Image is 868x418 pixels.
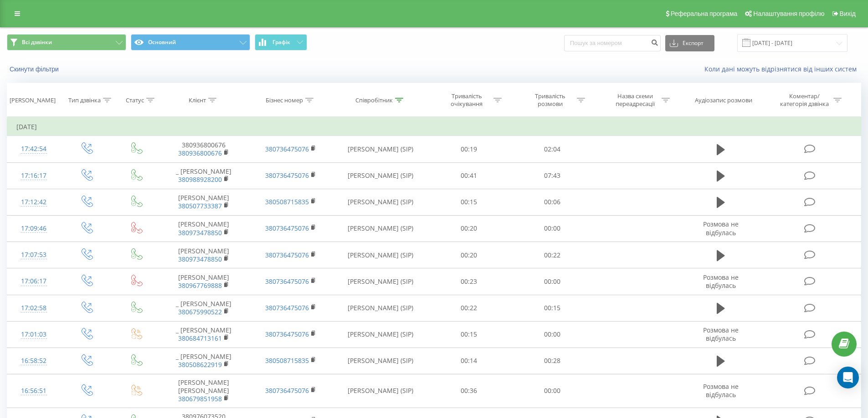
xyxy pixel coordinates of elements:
td: 00:36 [427,374,511,408]
a: 380508715835 [265,197,309,206]
td: 00:22 [427,295,511,321]
span: Розмова не відбулась [703,220,739,237]
td: [PERSON_NAME] (SIP) [334,215,427,242]
div: Open Intercom Messenger [837,367,859,388]
td: [DATE] [7,118,861,136]
div: 17:02:58 [16,299,51,317]
td: 00:06 [511,189,594,215]
div: Тривалість очікування [442,92,491,108]
td: [PERSON_NAME] (SIP) [334,268,427,295]
div: Тип дзвінка [68,96,101,104]
td: [PERSON_NAME] (SIP) [334,189,427,215]
a: 380973478850 [178,255,222,263]
td: [PERSON_NAME] (SIP) [334,321,427,347]
td: 00:19 [427,136,511,162]
a: 380736475076 [265,303,309,312]
td: 00:20 [427,215,511,242]
td: [PERSON_NAME] [160,215,247,242]
td: 00:00 [511,374,594,408]
a: 380988928200 [178,175,222,184]
td: 07:43 [511,162,594,189]
td: _ [PERSON_NAME] [160,295,247,321]
a: 380736475076 [265,224,309,232]
button: Графік [255,34,307,50]
span: Розмова не відбулась [703,273,739,290]
td: [PERSON_NAME] [160,268,247,295]
td: 00:41 [427,162,511,189]
div: 17:06:17 [16,272,51,290]
td: [PERSON_NAME] [PERSON_NAME] [160,374,247,408]
div: 16:56:51 [16,382,51,400]
a: 380936800676 [178,149,222,157]
div: 17:16:17 [16,167,51,185]
td: 00:00 [511,321,594,347]
td: 00:28 [511,347,594,374]
span: Розмова не відбулась [703,382,739,399]
a: 380675990522 [178,307,222,316]
td: 00:15 [427,189,511,215]
td: [PERSON_NAME] (SIP) [334,162,427,189]
td: [PERSON_NAME] (SIP) [334,374,427,408]
a: 380679851958 [178,394,222,403]
a: 380736475076 [265,145,309,153]
td: 380936800676 [160,136,247,162]
a: 380973478850 [178,228,222,237]
td: [PERSON_NAME] [160,242,247,268]
div: 17:07:53 [16,246,51,264]
a: 380684713161 [178,334,222,342]
span: Налаштування профілю [753,10,824,17]
div: Статус [126,96,144,104]
a: 380736475076 [265,330,309,338]
td: 00:23 [427,268,511,295]
td: 00:15 [427,321,511,347]
td: 00:00 [511,268,594,295]
div: 16:58:52 [16,352,51,370]
span: Реферальна програма [671,10,738,17]
td: 00:22 [511,242,594,268]
td: 00:15 [511,295,594,321]
td: _ [PERSON_NAME] [160,321,247,347]
td: [PERSON_NAME] [160,189,247,215]
input: Пошук за номером [564,35,661,51]
span: Графік [272,39,290,45]
button: Всі дзвінки [7,34,126,50]
a: 380508622919 [178,360,222,369]
td: [PERSON_NAME] (SIP) [334,242,427,268]
div: Співробітник [355,96,393,104]
div: Аудіозапис розмови [695,96,752,104]
button: Скинути фільтри [7,65,63,73]
div: Клієнт [189,96,206,104]
td: _ [PERSON_NAME] [160,347,247,374]
td: 02:04 [511,136,594,162]
a: 380736475076 [265,386,309,395]
td: 00:20 [427,242,511,268]
td: _ [PERSON_NAME] [160,162,247,189]
div: 17:12:42 [16,193,51,211]
a: 380736475076 [265,171,309,180]
div: Бізнес номер [266,96,303,104]
a: 380507733387 [178,201,222,210]
a: Коли дані можуть відрізнятися вiд інших систем [704,65,861,73]
div: 17:42:54 [16,140,51,158]
div: Коментар/категорія дзвінка [778,92,831,108]
button: Основний [131,34,250,50]
button: Експорт [665,35,714,51]
a: 380736475076 [265,277,309,286]
div: 17:01:03 [16,326,51,343]
div: Тривалість розмови [526,92,575,108]
td: 00:00 [511,215,594,242]
td: [PERSON_NAME] (SIP) [334,295,427,321]
div: 17:09:46 [16,220,51,237]
span: Вихід [840,10,856,17]
span: Всі дзвінки [22,39,52,46]
a: 380967769888 [178,281,222,290]
td: 00:14 [427,347,511,374]
div: Назва схеми переадресації [611,92,659,108]
a: 380736475076 [265,251,309,259]
div: [PERSON_NAME] [10,96,56,104]
td: [PERSON_NAME] (SIP) [334,136,427,162]
span: Розмова не відбулась [703,326,739,342]
td: [PERSON_NAME] (SIP) [334,347,427,374]
a: 380508715835 [265,356,309,365]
